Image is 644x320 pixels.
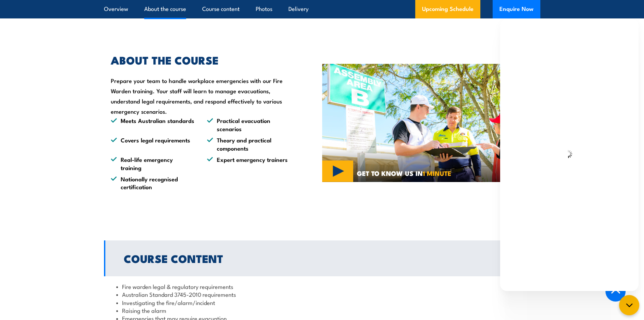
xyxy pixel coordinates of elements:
li: Investigating the fire/alarm/incident [116,298,528,306]
span: GET TO KNOW US IN [357,170,451,176]
li: Real-life emergency training [111,155,195,171]
li: Australian Standard 3745-2010 requirements [116,290,528,298]
h2: Course Content [124,253,510,263]
button: chat-button [619,295,639,315]
li: Practical evacuation scenarios [207,116,291,133]
li: Fire warden legal & regulatory requirements [116,282,528,290]
a: Course Content [104,240,540,276]
h2: ABOUT THE COURSE [111,55,291,65]
li: Covers legal requirements [111,136,195,152]
li: Nationally recognised certification [111,175,195,191]
li: Expert emergency trainers [207,155,291,171]
div: Prepare your team to handle workplace emergencies with our Fire Warden training. Your staff will ... [104,55,291,191]
img: Fire Warden and Chief Fire Warden Training [322,64,540,182]
strong: 1 MINUTE [423,168,451,178]
li: Meets Australian standards [111,116,195,133]
li: Theory and practical components [207,136,291,152]
li: Raising the alarm [116,306,528,314]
